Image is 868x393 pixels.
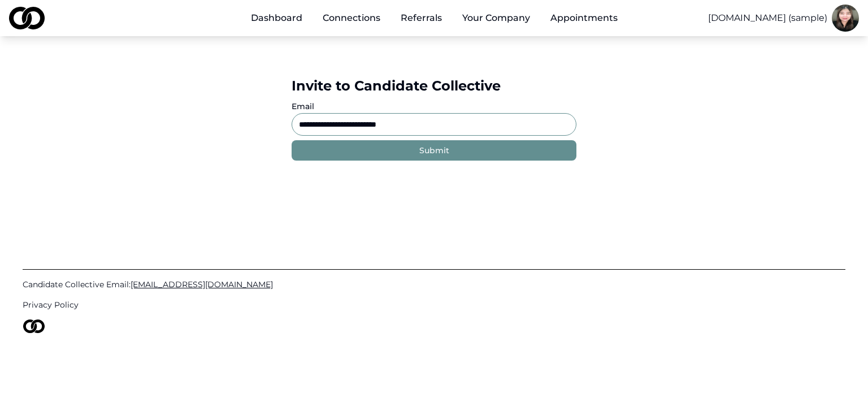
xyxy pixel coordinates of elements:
button: [DOMAIN_NAME] (sample) [708,11,827,25]
img: c5a994b8-1df4-4c55-a0c5-fff68abd3c00-Kim%20Headshot-profile_picture.jpg [832,5,859,32]
nav: Main [242,7,627,29]
button: Your Company [453,7,539,29]
a: Candidate Collective Email:[EMAIL_ADDRESS][DOMAIN_NAME] [23,279,845,290]
img: logo [9,7,45,29]
a: Appointments [541,7,627,29]
a: Connections [314,7,389,29]
button: Submit [292,140,576,161]
img: logo [23,319,45,333]
a: Privacy Policy [23,299,845,310]
div: Invite to Candidate Collective [292,77,576,95]
label: Email [292,101,314,111]
div: Submit [419,145,449,156]
a: Dashboard [242,7,311,29]
span: [EMAIL_ADDRESS][DOMAIN_NAME] [131,279,273,290]
a: Referrals [392,7,451,29]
